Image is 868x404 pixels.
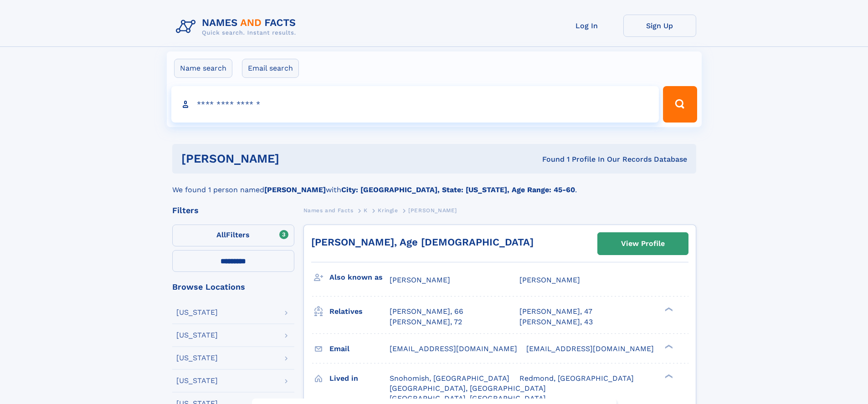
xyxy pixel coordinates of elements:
a: [PERSON_NAME], 66 [390,307,463,317]
span: [PERSON_NAME] [390,276,450,284]
h3: Email [329,341,390,357]
span: Kringle [378,207,398,214]
a: K [364,205,368,216]
div: [US_STATE] [176,377,218,384]
h1: [PERSON_NAME] [181,153,411,164]
div: View Profile [621,233,665,254]
label: Filters [172,225,294,246]
a: [PERSON_NAME], Age [DEMOGRAPHIC_DATA] [311,236,534,248]
div: We found 1 person named with . [172,174,696,195]
a: Log In [550,15,623,37]
div: [US_STATE] [176,332,218,339]
button: Search Button [663,86,697,123]
label: Name search [174,59,232,78]
h3: Lived in [329,371,390,386]
span: [EMAIL_ADDRESS][DOMAIN_NAME] [526,344,654,353]
a: Sign Up [623,15,696,37]
a: Kringle [378,205,398,216]
b: [PERSON_NAME] [264,185,326,194]
h3: Also known as [329,270,390,285]
div: [US_STATE] [176,354,218,362]
h3: Relatives [329,304,390,319]
div: ❯ [663,307,673,312]
span: [GEOGRAPHIC_DATA], [GEOGRAPHIC_DATA] [390,394,546,403]
label: Email search [242,59,299,78]
span: [PERSON_NAME] [519,276,580,284]
a: View Profile [598,233,688,255]
a: [PERSON_NAME], 47 [519,307,592,317]
span: [EMAIL_ADDRESS][DOMAIN_NAME] [390,344,517,353]
div: ❯ [663,373,673,379]
div: Browse Locations [172,283,294,291]
div: ❯ [663,343,673,349]
span: Snohomish, [GEOGRAPHIC_DATA] [390,374,509,383]
span: [PERSON_NAME] [408,207,457,214]
div: Filters [172,206,294,215]
img: Logo Names and Facts [172,15,303,39]
a: Names and Facts [303,205,354,216]
span: Redmond, [GEOGRAPHIC_DATA] [519,374,634,383]
span: All [216,230,226,239]
b: City: [GEOGRAPHIC_DATA], State: [US_STATE], Age Range: 45-60 [341,185,575,194]
a: [PERSON_NAME], 43 [519,317,593,327]
span: K [364,207,368,214]
div: [US_STATE] [176,309,218,316]
a: [PERSON_NAME], 72 [390,317,462,327]
span: [GEOGRAPHIC_DATA], [GEOGRAPHIC_DATA] [390,384,546,393]
div: Found 1 Profile In Our Records Database [411,154,687,164]
input: search input [171,86,659,123]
